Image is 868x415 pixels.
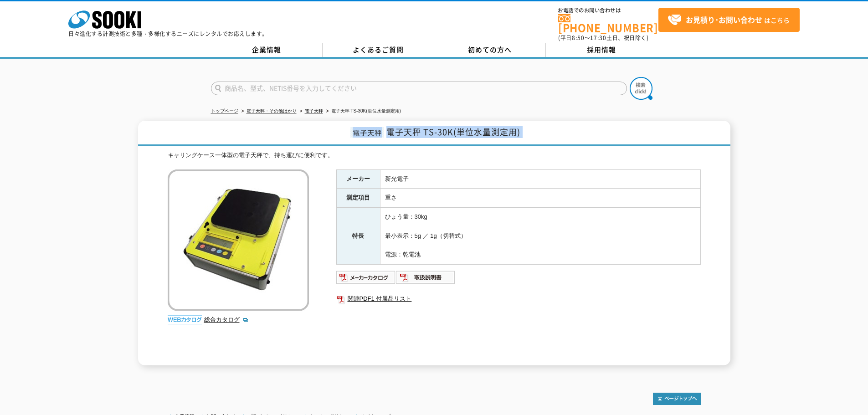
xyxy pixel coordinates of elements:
p: 日々進化する計測技術と多種・多様化するニーズにレンタルでお応えします。 [68,31,268,36]
span: 電子天秤 TS-30K(単位水量測定用) [386,126,520,138]
a: お見積り･お問い合わせはこちら [658,8,800,32]
span: はこちら [668,13,790,27]
a: 関連PDF1 付属品リスト [336,293,701,305]
a: 電子天秤 [305,108,323,113]
span: お電話でのお問い合わせは [558,8,658,13]
a: 企業情報 [211,43,323,57]
img: webカタログ [168,315,202,324]
span: 電子天秤 [350,127,384,138]
img: 取扱説明書 [396,270,456,285]
a: 総合カタログ [204,316,249,323]
a: 採用情報 [546,43,657,57]
span: 初めての方へ [468,45,512,55]
span: 17:30 [590,34,606,42]
span: 8:50 [572,34,585,42]
strong: お見積り･お問い合わせ [686,14,762,25]
a: よくあるご質問 [323,43,434,57]
a: 電子天秤・その他はかり [247,108,297,113]
li: 電子天秤 TS-30K(単位水量測定用) [324,107,401,116]
img: メーカーカタログ [336,270,396,285]
input: 商品名、型式、NETIS番号を入力してください [211,82,627,95]
th: 特長 [336,208,380,265]
a: トップページ [211,108,238,113]
img: トップページへ [653,393,701,405]
a: メーカーカタログ [336,276,396,283]
div: キャリングケース一体型の電子天秤で、持ち運びに便利です。 [168,151,701,160]
img: 電子天秤 TS-30K(単位水量測定用) [168,169,309,311]
span: (平日 ～ 土日、祝日除く) [558,34,648,42]
a: 初めての方へ [434,43,546,57]
th: メーカー [336,169,380,189]
a: 取扱説明書 [396,276,456,283]
td: 重さ [380,189,700,208]
img: btn_search.png [630,77,652,100]
td: ひょう量：30kg 最小表示：5g ／ 1g（切替式） 電源：乾電池 [380,208,700,265]
a: [PHONE_NUMBER] [558,14,658,33]
th: 測定項目 [336,189,380,208]
td: 新光電子 [380,169,700,189]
